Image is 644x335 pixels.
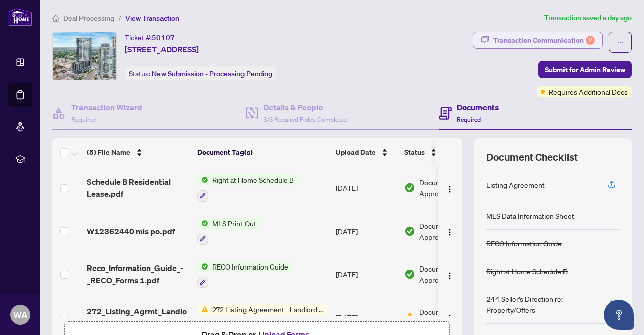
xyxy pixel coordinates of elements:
span: MLS Print Out [208,218,260,229]
span: Submit for Admin Review [545,61,625,78]
td: [DATE] [332,210,400,253]
img: Logo [446,272,454,280]
button: Status Icon272 Listing Agreement - Landlord Designated Representation Agreement Authority to Offe... [197,304,328,331]
h4: Documents [457,101,499,113]
h4: Details & People [263,101,347,113]
div: Right at Home Schedule B [486,265,568,277]
button: Logo [442,266,458,282]
span: Right at Home Schedule B [208,174,298,185]
span: (5) File Name [87,147,130,158]
button: Transaction Communication2 [473,32,603,49]
div: Transaction Communication [493,32,595,48]
span: Document Needs Work [419,306,471,328]
button: Status IconRECO Information Guide [197,261,292,288]
button: Logo [442,309,458,325]
span: [STREET_ADDRESS] [125,43,199,55]
span: Schedule B Residential Lease.pdf [87,176,189,200]
span: Required [457,116,481,123]
span: Document Approved [419,220,481,242]
th: Status [400,138,486,166]
button: Logo [442,223,458,239]
div: 2 [586,36,595,45]
article: Transaction saved a day ago [544,12,632,24]
span: ellipsis [617,39,624,46]
th: (5) File Name [83,138,193,166]
span: 3/3 Required Fields Completed [263,116,347,123]
span: RECO Information Guide [208,261,292,272]
span: Deal Processing [63,14,114,23]
span: Upload Date [336,147,376,158]
img: Status Icon [197,304,208,315]
span: Document Checklist [486,150,578,164]
img: IMG-W12362440_1.jpg [53,32,116,80]
span: Status [404,147,425,158]
span: Document Approved [419,263,481,285]
span: Required [71,116,96,123]
span: New Submission - Processing Pending [152,69,272,78]
img: Document Status [404,312,415,323]
th: Upload Date [332,138,400,166]
span: Reco_Information_Guide_-_RECO_Forms 1.pdf [87,262,189,286]
span: View Transaction [125,14,179,23]
span: home [52,15,59,22]
img: Status Icon [197,261,208,272]
div: RECO Information Guide [486,238,562,249]
span: Requires Additional Docs [549,86,628,97]
li: / [118,12,121,24]
div: Ticket #: [125,32,175,43]
button: Status IconRight at Home Schedule B [197,174,298,202]
div: Listing Agreement [486,179,545,190]
img: Logo [446,228,454,236]
img: Document Status [404,182,415,193]
span: WA [13,308,28,322]
span: 272_Listing_Agrmt_Landlord_Designated_Rep_Agrmt_Auth_to_Offer_for_Lease_-_PropTx-[PERSON_NAME].pdf [87,305,189,329]
img: logo [8,8,32,26]
img: Status Icon [197,218,208,229]
img: Status Icon [197,174,208,185]
img: Logo [446,185,454,193]
button: Logo [442,180,458,196]
img: Logo [446,314,454,322]
span: 272 Listing Agreement - Landlord Designated Representation Agreement Authority to Offer for Lease [208,304,328,315]
button: Submit for Admin Review [538,61,632,78]
span: 50107 [152,33,175,42]
div: 244 Seller’s Direction re: Property/Offers [486,293,596,315]
button: Status IconMLS Print Out [197,218,260,245]
div: Status: [125,66,276,80]
button: Open asap [604,300,634,330]
td: [DATE] [332,253,400,296]
th: Document Tag(s) [193,138,332,166]
span: Document Approved [419,177,481,199]
td: [DATE] [332,166,400,210]
div: MLS Data Information Sheet [486,210,574,221]
span: W12362440 mls po.pdf [87,225,175,237]
img: Document Status [404,269,415,280]
img: Document Status [404,226,415,237]
h4: Transaction Wizard [71,101,142,113]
